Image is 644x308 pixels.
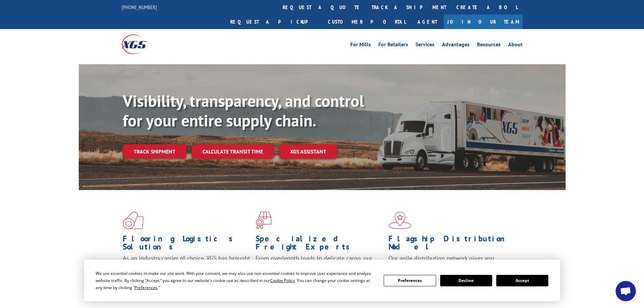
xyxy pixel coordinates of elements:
[388,254,513,270] span: Our agile distribution network gives you nationwide inventory management on demand.
[411,15,444,29] a: Agent
[123,235,251,254] h1: Flooring Logistics Solutions
[96,270,376,291] div: We use essential cookies to make our site work. With your consent, we may also use non-essential ...
[477,42,501,49] a: Resources
[123,90,364,131] b: Visibility, transparency, and control for your entire supply chain.
[350,42,371,49] a: For Mills
[323,15,411,29] a: Customer Portal
[192,144,274,159] a: Calculate transit time
[415,42,434,49] a: Services
[496,275,548,286] button: Accept
[378,42,408,49] a: For Retailers
[388,212,412,229] img: xgs-icon-flagship-distribution-model-red
[256,212,271,229] img: xgs-icon-focused-on-flooring-red
[122,4,157,10] a: [PHONE_NUMBER]
[123,212,144,229] img: xgs-icon-total-supply-chain-intelligence-red
[388,235,516,254] h1: Flagship Distribution Model
[440,275,492,286] button: Decline
[256,235,383,254] h1: Specialized Freight Experts
[270,278,295,283] span: Cookie Policy
[135,285,158,290] span: Preferences
[444,15,523,29] a: Join Our Team
[123,254,250,278] span: As an industry carrier of choice, XGS has brought innovation and dedication to flooring logistics...
[508,42,523,49] a: About
[256,254,383,284] p: From overlength loads to delicate cargo, our experienced staff knows the best way to move your fr...
[225,15,323,29] a: Request a pickup
[279,144,337,159] a: XGS ASSISTANT
[84,260,560,301] div: Cookie Consent Prompt
[384,275,436,286] button: Preferences
[123,144,186,159] a: Track shipment
[442,42,470,49] a: Advantages
[616,281,636,301] div: Open chat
